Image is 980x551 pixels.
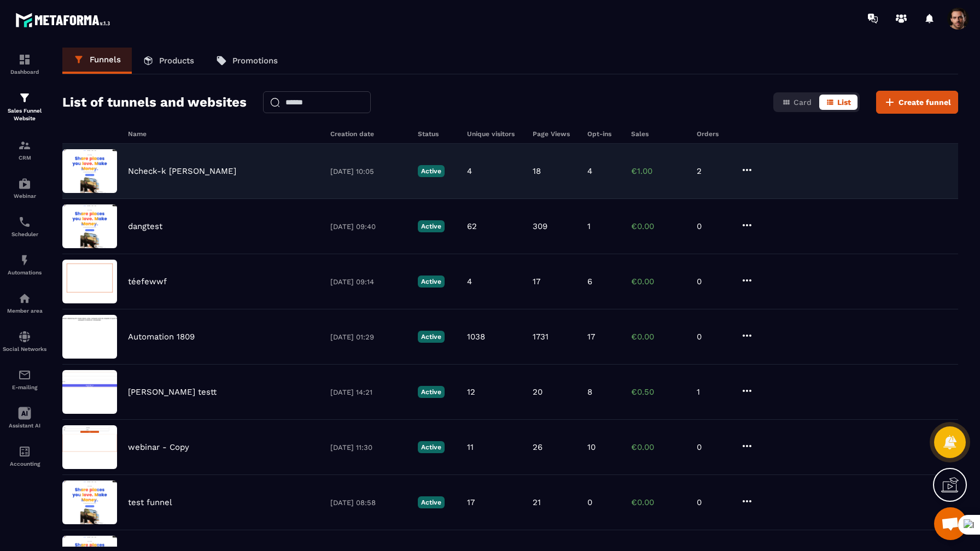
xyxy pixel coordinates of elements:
[62,204,117,248] img: image
[18,368,31,382] img: email
[587,130,620,138] h6: Opt-ins
[418,331,445,343] p: Active
[467,166,472,176] p: 4
[18,254,31,267] img: automations
[62,91,247,113] h2: List of tunnels and websites
[467,332,485,342] p: 1038
[3,155,46,161] p: CRM
[15,10,114,30] img: logo
[899,97,951,108] span: Create funnel
[18,215,31,228] img: scheduler
[3,69,46,75] p: Dashboard
[3,423,46,429] p: Assistant AI
[330,388,407,396] p: [DATE] 14:21
[467,130,522,138] h6: Unique visitors
[587,497,592,507] p: 0
[533,387,542,397] p: 20
[62,425,117,469] img: image
[3,398,46,437] a: Assistant AI
[18,53,31,66] img: formation
[631,387,686,397] p: €0.50
[418,386,445,398] p: Active
[62,48,132,74] a: Funnels
[587,332,595,342] p: 17
[3,284,46,322] a: automationsautomationsMember area
[18,330,31,343] img: social-network
[775,95,818,110] button: Card
[18,292,31,305] img: automations
[587,387,592,397] p: 8
[330,167,407,175] p: [DATE] 10:05
[3,322,46,360] a: social-networksocial-networkSocial Networks
[3,437,46,475] a: accountantaccountantAccounting
[3,207,46,245] a: schedulerschedulerScheduler
[62,370,117,414] img: image
[62,149,117,193] img: image
[3,269,46,275] p: Automations
[697,387,730,397] p: 1
[631,497,686,507] p: €0.00
[330,499,407,507] p: [DATE] 08:58
[418,220,445,232] p: Active
[3,384,46,390] p: E-mailing
[533,130,576,138] h6: Page Views
[631,221,686,231] p: €0.00
[697,497,730,507] p: 0
[330,333,407,341] p: [DATE] 01:29
[18,139,31,152] img: formation
[467,221,477,231] p: 62
[3,45,46,83] a: formationformationDashboard
[697,221,730,231] p: 0
[62,480,117,524] img: image
[3,231,46,237] p: Scheduler
[697,277,730,286] p: 0
[3,245,46,284] a: automationsautomationsAutomations
[128,130,319,138] h6: Name
[330,222,407,231] p: [DATE] 09:40
[90,55,121,65] p: Funnels
[467,387,475,397] p: 12
[330,443,407,452] p: [DATE] 11:30
[587,277,592,286] p: 6
[132,48,205,74] a: Products
[18,91,31,104] img: formation
[533,442,542,452] p: 26
[3,360,46,398] a: emailemailE-mailing
[794,98,812,107] span: Card
[418,275,445,288] p: Active
[697,442,730,452] p: 0
[631,442,686,452] p: €0.00
[3,193,46,199] p: Webinar
[159,56,194,66] p: Products
[3,83,46,131] a: formationformationSales Funnel Website
[330,278,407,286] p: [DATE] 09:14
[587,221,591,231] p: 1
[533,277,540,286] p: 17
[697,332,730,342] p: 0
[533,332,549,342] p: 1731
[418,130,456,138] h6: Status
[631,277,686,286] p: €0.00
[62,315,117,359] img: image
[418,496,445,508] p: Active
[631,166,686,176] p: €1.00
[3,131,46,169] a: formationformationCRM
[631,130,686,138] h6: Sales
[232,56,278,66] p: Promotions
[697,130,730,138] h6: Orders
[3,107,46,122] p: Sales Funnel Website
[467,442,474,452] p: 11
[876,91,958,114] button: Create funnel
[418,165,445,177] p: Active
[533,221,547,231] p: 309
[18,177,31,190] img: automations
[467,277,472,286] p: 4
[128,387,217,397] p: [PERSON_NAME] testt
[418,441,445,453] p: Active
[467,497,475,507] p: 17
[128,442,189,452] p: webinar - Copy
[697,166,730,176] p: 2
[819,95,857,110] button: List
[587,442,596,452] p: 10
[128,332,195,342] p: Automation 1809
